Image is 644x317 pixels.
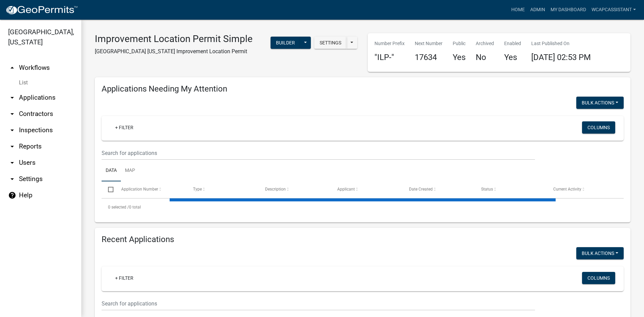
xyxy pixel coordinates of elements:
[415,53,443,62] h4: 17634
[453,53,466,62] h4: Yes
[475,181,547,198] datatable-header-cell: Status
[259,181,331,198] datatable-header-cell: Description
[102,235,624,244] h4: Recent Applications
[314,37,347,49] button: Settings
[415,40,443,47] p: Next Number
[509,3,528,16] a: Home
[110,272,139,284] a: + Filter
[193,187,202,192] span: Type
[476,53,494,62] h4: No
[374,40,405,47] p: Number Prefix
[102,199,624,216] div: 0 total
[114,181,187,198] datatable-header-cell: Application Number
[403,181,475,198] datatable-header-cell: Date Created
[8,64,16,72] i: arrow_drop_up
[409,187,433,192] span: Date Created
[582,272,615,284] button: Columns
[548,3,589,16] a: My Dashboard
[589,3,639,16] a: wcapcassistant
[102,146,535,160] input: Search for applications
[8,110,16,118] i: arrow_drop_down
[8,94,16,102] i: arrow_drop_down
[95,47,253,56] p: [GEOGRAPHIC_DATA] [US_STATE] Improvement Location Permit
[531,40,591,47] p: Last Published On
[576,247,624,259] button: Bulk Actions
[528,3,548,16] a: Admin
[531,53,591,62] span: [DATE] 02:53 PM
[187,181,259,198] datatable-header-cell: Type
[95,33,253,45] h3: Improvement Location Permit Simple
[8,191,16,199] i: help
[110,121,139,134] a: + Filter
[102,84,624,94] h4: Applications Needing My Attention
[476,40,494,47] p: Archived
[8,159,16,167] i: arrow_drop_down
[576,97,624,109] button: Bulk Actions
[453,40,466,47] p: Public
[582,121,615,134] button: Columns
[546,181,619,198] datatable-header-cell: Current Activity
[121,160,139,182] a: Map
[337,187,355,192] span: Applicant
[108,205,129,210] span: 0 selected /
[504,53,521,62] h4: Yes
[504,40,521,47] p: Enabled
[102,160,121,182] a: Data
[330,181,403,198] datatable-header-cell: Applicant
[553,187,581,192] span: Current Activity
[265,187,286,192] span: Description
[481,187,493,192] span: Status
[121,187,158,192] span: Application Number
[102,297,535,311] input: Search for applications
[8,142,16,151] i: arrow_drop_down
[102,181,114,198] datatable-header-cell: Select
[8,175,16,183] i: arrow_drop_down
[374,53,405,62] h4: "ILP-"
[8,126,16,134] i: arrow_drop_down
[271,37,300,49] button: Builder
